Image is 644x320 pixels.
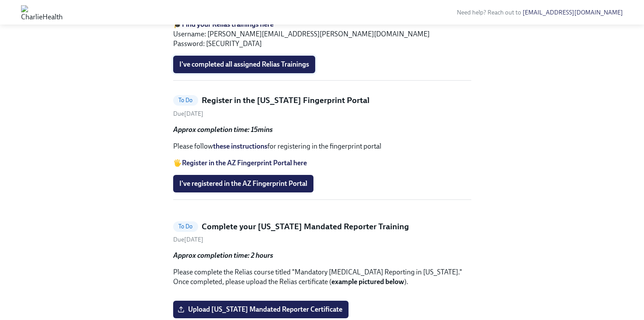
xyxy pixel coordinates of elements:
a: To DoRegister in the [US_STATE] Fingerprint PortalDue[DATE] [173,95,471,118]
button: I've registered in the AZ Fingerprint Portal [173,175,313,192]
img: CharlieHealth [21,5,63,19]
a: these instructions [213,142,267,150]
p: Please complete the Relias course titled "Mandatory [MEDICAL_DATA] Reporting in [US_STATE]." Once... [173,267,471,287]
span: Need help? Reach out to [457,9,623,16]
span: Friday, September 19th 2025, 7:00 am [173,110,203,117]
button: I've completed all assigned Relias Trainings [173,56,315,73]
span: Upload [US_STATE] Mandated Reporter Certificate [179,305,342,314]
span: I've completed all assigned Relias Trainings [179,60,309,69]
strong: Approx completion time: 15mins [173,125,273,134]
a: To DoComplete your [US_STATE] Mandated Reporter TrainingDue[DATE] [173,221,471,244]
span: Friday, September 19th 2025, 7:00 am [173,236,203,243]
h5: Complete your [US_STATE] Mandated Reporter Training [202,221,409,232]
p: 🎓 Username: [PERSON_NAME][EMAIL_ADDRESS][PERSON_NAME][DOMAIN_NAME] Password: [SECURITY_DATA] [173,20,471,49]
label: Upload [US_STATE] Mandated Reporter Certificate [173,301,349,318]
a: Register in the AZ Fingerprint Portal here [182,159,307,167]
strong: Approx completion time: 2 hours [173,251,273,260]
a: [EMAIL_ADDRESS][DOMAIN_NAME] [523,9,623,16]
span: I've registered in the AZ Fingerprint Portal [179,179,307,188]
strong: example pictured below [331,277,404,286]
span: To Do [173,97,198,103]
p: Please follow for registering in the fingerprint portal [173,142,471,151]
span: To Do [173,223,198,230]
h5: Register in the [US_STATE] Fingerprint Portal [202,95,370,106]
p: 🖐️ [173,158,471,168]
